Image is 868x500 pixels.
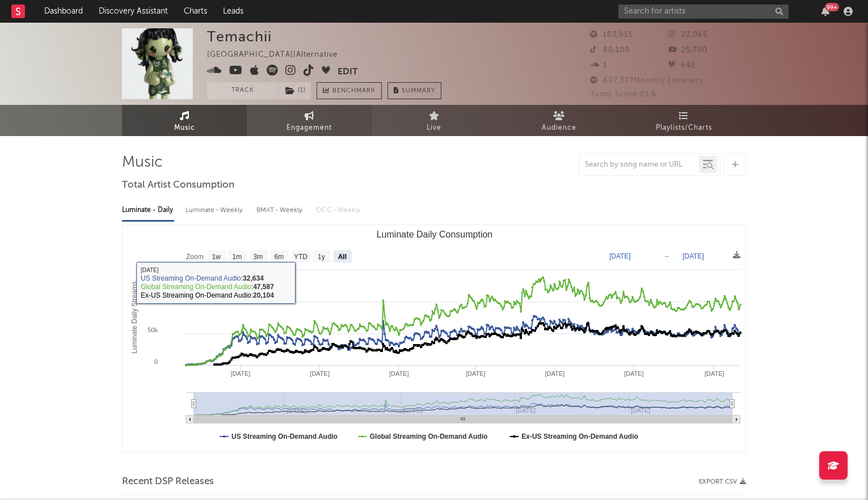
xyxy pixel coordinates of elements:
span: Benchmark [332,84,376,98]
text: [DATE] [705,370,724,377]
text: 50k [148,327,158,333]
span: Audience [542,121,576,135]
span: Live [427,121,441,135]
input: Search for artists [618,5,789,19]
text: Zoom [186,253,204,261]
text: 3m [254,253,263,261]
text: [DATE] [231,370,251,377]
a: Audience [496,105,621,136]
div: Luminate - Daily [122,201,174,220]
button: Track [207,82,278,99]
text: Global Streaming On-Demand Audio [370,433,488,440]
span: Recent DSP Releases [122,475,214,489]
span: ( 1 ) [278,82,311,99]
span: 697,377 Monthly Listeners [590,77,703,84]
span: Total Artist Consumption [122,179,234,192]
span: Playlists/Charts [656,121,712,135]
text: [DATE] [682,252,704,260]
text: [DATE] [310,370,330,377]
span: 103,951 [590,31,633,39]
span: Music [174,121,195,135]
text: 1y [318,253,325,261]
button: (1) [279,82,311,99]
div: Luminate - Weekly [186,201,245,220]
span: 80,100 [590,46,630,54]
text: 1m [233,253,242,261]
text: [DATE] [389,370,409,377]
span: Engagement [286,121,332,135]
button: Summary [387,82,441,99]
text: Luminate Daily Streams [130,281,138,353]
text: 100k [144,295,158,302]
div: [GEOGRAPHIC_DATA] | Alternative [207,48,351,62]
a: Engagement [247,105,372,136]
text: 0 [154,358,158,365]
div: BMAT - Weekly [256,201,305,220]
text: [DATE] [466,370,486,377]
text: 6m [275,253,284,261]
text: [DATE] [624,370,644,377]
a: Music [122,105,247,136]
button: Export CSV [699,478,746,485]
text: [DATE] [609,252,631,260]
span: Summary [402,88,435,94]
div: 99 + [825,3,839,11]
span: 25,700 [668,46,707,54]
input: Search by song name or URL [579,160,699,170]
button: 99+ [821,7,829,16]
a: Playlists/Charts [621,105,746,136]
text: → [663,252,670,260]
text: Luminate Daily Consumption [377,230,493,239]
text: YTD [294,253,307,261]
text: Ex-US Streaming On-Demand Audio [521,433,638,440]
span: 642 [668,62,696,69]
text: US Streaming On-Demand Audio [231,433,338,440]
text: All [338,253,347,261]
svg: Luminate Daily Consumption [123,225,746,452]
a: Benchmark [317,82,382,99]
span: Jump Score: 81.6 [590,91,656,98]
div: Temachii [207,28,272,45]
span: 22,065 [668,31,707,39]
text: [DATE] [545,370,564,377]
span: 1 [590,62,607,69]
button: Edit [338,65,358,79]
text: 1w [212,253,221,261]
a: Live [372,105,496,136]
